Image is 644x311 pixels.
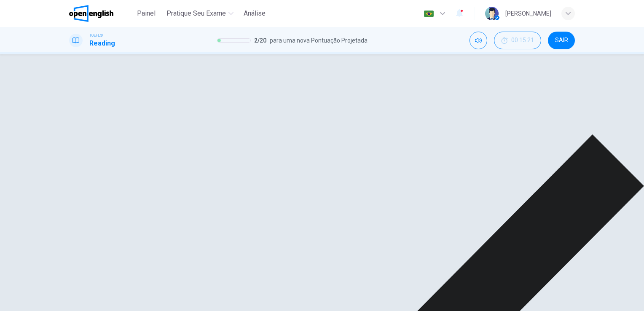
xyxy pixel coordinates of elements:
[89,38,115,48] h1: Reading
[494,32,541,49] div: Esconder
[470,32,487,49] div: Silenciar
[69,5,113,22] img: OpenEnglish logo
[163,6,237,21] button: Pratique seu exame
[555,37,568,44] span: SAIR
[511,37,534,44] span: 00:15:21
[254,35,266,46] span: 2 / 20
[548,32,575,49] button: SAIR
[505,8,551,19] div: [PERSON_NAME]
[137,8,156,19] span: Painel
[133,6,160,21] button: Painel
[244,8,266,19] span: Análise
[240,6,269,21] button: Análise
[494,32,541,49] button: 00:15:21
[424,11,434,17] img: pt
[485,7,499,20] img: Profile picture
[166,8,226,19] span: Pratique seu exame
[270,35,368,46] span: para uma nova Pontuação Projetada
[89,32,103,38] span: TOEFL®
[69,5,133,22] a: OpenEnglish logo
